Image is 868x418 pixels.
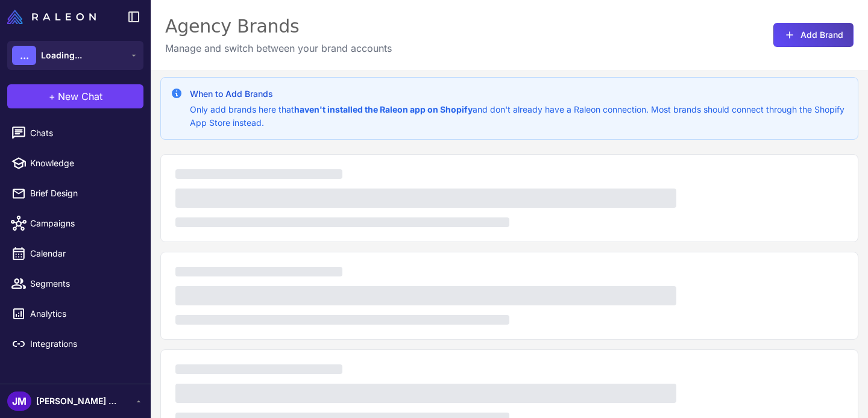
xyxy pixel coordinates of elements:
a: Raleon Logo [7,10,101,24]
button: Add Brand [773,23,854,47]
img: Raleon Logo [7,10,96,24]
div: ... [12,46,36,65]
a: Knowledge [5,151,146,176]
span: Campaigns [30,217,136,230]
p: Only add brands here that and don't already have a Raleon connection. Most brands should connect ... [190,103,848,129]
button: +New Chat [7,84,143,108]
p: Manage and switch between your brand accounts [165,41,392,55]
h3: When to Add Brands [190,87,848,101]
a: Calendar [5,241,146,266]
div: Agency Brands [165,14,392,39]
span: Segments [30,277,136,290]
span: New Chat [58,89,102,104]
span: + [49,89,55,104]
span: Integrations [30,337,136,351]
a: Segments [5,271,146,296]
span: Chats [30,126,136,140]
a: Chats [5,120,146,146]
strong: haven't installed the Raleon app on Shopify [294,104,473,114]
div: JM [7,391,31,411]
a: Brief Design [5,181,146,206]
span: Loading... [41,49,82,62]
span: [PERSON_NAME] Claufer [PERSON_NAME] [36,395,121,408]
span: Knowledge [30,157,136,170]
button: ...Loading... [7,41,143,70]
span: Calendar [30,247,136,260]
a: Campaigns [5,211,146,236]
span: Brief Design [30,187,136,200]
a: Integrations [5,331,146,357]
a: Analytics [5,301,146,326]
span: Analytics [30,307,136,320]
